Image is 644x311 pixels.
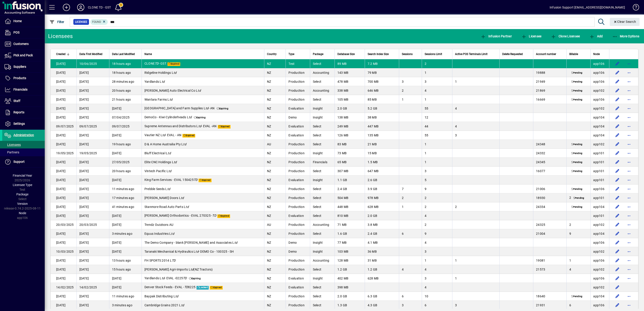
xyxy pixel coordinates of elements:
td: [DATE] [76,140,109,149]
em: td [198,124,201,128]
span: Bluff Electrical L [144,151,171,155]
td: Test [286,59,310,68]
td: 1 [422,68,452,77]
span: Licensees [4,143,21,146]
td: 16669 [533,95,566,104]
div: Delete Requested [502,52,530,57]
td: 09/07/2025 [51,122,76,131]
td: 646 MB [365,86,399,95]
em: td [162,80,165,83]
a: Knowledge Base [629,1,638,15]
td: NZ [264,68,286,77]
span: Administration [13,133,34,137]
td: 1 [452,77,499,86]
td: 478 MB [335,77,365,86]
span: app104.prod.infusionbusinesssoftware.com [593,133,604,137]
span: CLONE - GST [144,62,166,65]
td: [DATE] [76,68,109,77]
td: [DATE] [51,113,76,122]
td: NZ [264,95,286,104]
td: 18 hours ago [109,59,142,68]
td: 38 MB [365,113,399,122]
button: Edit [614,123,621,130]
td: NZ [264,158,286,167]
button: Edit [614,96,621,103]
span: Yardlands L [144,80,165,83]
span: Home [13,19,22,23]
em: td [183,142,186,146]
span: Pending [570,89,583,93]
button: More options [625,96,633,103]
td: 126 MB [335,131,365,140]
td: 21869 [533,86,566,95]
td: Demo [286,113,310,122]
td: [DATE] [76,95,109,104]
span: app106.prod.infusionbusinesssoftware.com [593,80,604,83]
td: 12 [422,113,452,122]
td: [DATE] [76,113,109,122]
td: Accounting [310,86,335,95]
td: NZ [264,131,286,140]
td: 89 MB [335,59,365,68]
span: Ridgeline Holdings L [144,71,177,74]
button: More options [625,293,633,300]
div: Account number [536,52,564,57]
a: Licensees [2,141,45,148]
span: Customers [13,42,29,46]
button: More options [625,302,633,309]
button: Clone Licensee [550,32,581,40]
button: Edit [614,248,621,255]
span: app106.prod.infusionbusinesssoftware.com [593,71,604,74]
span: Supreme Antennas and Distributors L - EVAL -AN [144,124,217,128]
span: Expired [218,125,231,129]
td: 19 hours ago [109,140,142,149]
td: 15 MB [365,149,399,158]
span: Found [92,20,101,23]
span: Licensee [521,34,542,38]
button: Edit [614,69,621,76]
td: 135 MB [365,131,399,140]
td: NZ [264,77,286,86]
div: Package [313,52,332,57]
span: Country [267,52,277,57]
button: More options [625,132,633,139]
span: Name [144,52,152,57]
td: NZ [264,104,286,113]
a: Home [2,16,45,27]
td: Production [286,158,310,167]
td: 28 minutes ago [109,77,142,86]
span: Sessions [402,52,413,57]
td: 4 [422,86,452,95]
a: Customers [2,38,45,50]
div: Country [267,52,283,57]
button: Edit [614,87,621,94]
button: Edit [614,275,621,282]
td: AU [264,140,286,149]
span: Licensee [75,20,87,24]
td: 83 MB [335,140,365,149]
td: 55 [422,131,452,140]
span: Add [589,34,603,38]
td: 65 MB [335,158,365,167]
td: Financials [310,158,335,167]
em: td [162,133,165,137]
td: 85 MB [365,95,399,104]
span: Search Index Size [368,52,389,57]
span: Account number [536,52,556,57]
td: Accounting [310,68,335,77]
td: 10/06/2025 [76,59,109,68]
button: Edit [614,176,621,184]
button: More options [625,167,633,175]
span: Reports [13,110,24,114]
td: Production [286,140,310,149]
span: Support [13,160,25,163]
button: More options [625,159,633,166]
div: CLONE TD - GST [88,4,111,11]
button: More options [625,275,633,282]
div: Data First Modified [79,52,106,57]
button: Edit [614,239,621,246]
button: Edit [614,203,621,210]
td: [DATE] [109,131,142,140]
button: Edit [614,105,621,112]
td: 3 [399,77,422,86]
